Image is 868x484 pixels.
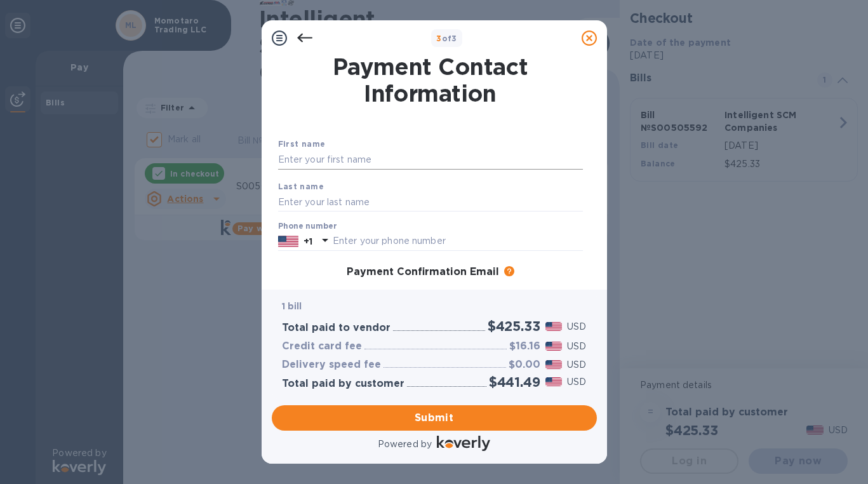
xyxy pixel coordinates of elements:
h3: Delivery speed fee [282,359,381,371]
input: Enter your first name [278,151,583,170]
img: US [278,234,298,248]
h3: $0.00 [509,359,540,371]
img: Logo [437,436,490,451]
input: Enter your phone number [333,232,583,251]
b: Last name [278,182,324,191]
button: Submit [272,405,597,431]
img: USD [545,360,563,369]
h3: Total paid to vendor [282,322,391,334]
p: +1 [304,235,312,248]
h3: Total paid by customer [282,378,404,390]
p: USD [567,320,586,333]
label: Phone number [278,223,337,231]
h3: Credit card fee [282,340,362,353]
p: Powered by [378,438,432,451]
b: 1 bill [282,301,302,311]
h3: Payment Confirmation Email [347,266,499,278]
h1: Payment Contact Information [278,53,583,107]
p: USD [567,358,586,372]
span: Submit [282,410,587,426]
input: Enter your last name [278,192,583,212]
b: of 3 [436,34,457,43]
img: USD [545,377,563,386]
h2: $441.49 [489,374,540,390]
span: 3 [436,34,441,43]
b: First name [278,139,326,149]
h2: $425.33 [488,318,540,334]
img: USD [545,322,563,331]
img: USD [545,342,563,351]
p: USD [567,340,586,353]
h3: $16.16 [509,340,540,353]
p: USD [567,375,586,389]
